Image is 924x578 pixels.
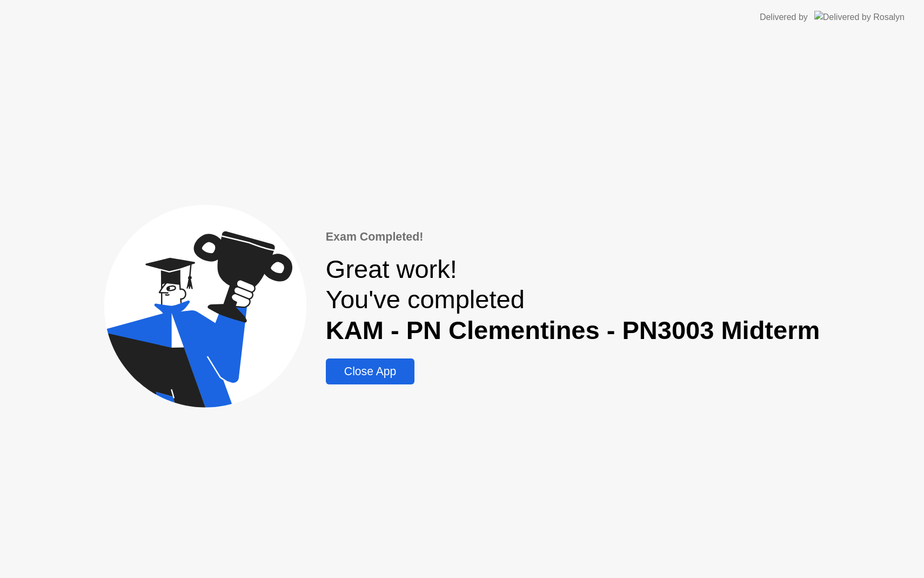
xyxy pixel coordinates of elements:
div: Delivered by [760,11,808,24]
div: Close App [329,365,411,378]
div: Great work! You've completed [326,254,820,346]
b: KAM - PN Clementines - PN3003 Midterm [326,316,820,344]
div: Exam Completed! [326,228,820,245]
button: Close App [326,358,414,384]
img: Delivered by Rosalyn [814,11,905,23]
